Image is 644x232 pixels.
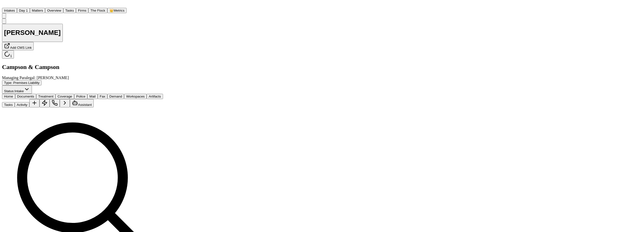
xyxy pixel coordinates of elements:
[70,99,94,107] button: Assistant
[100,95,105,98] span: Fax
[2,2,8,7] img: Finch Logo
[2,3,8,8] a: Home
[2,8,17,13] button: Intakes
[2,8,17,12] a: Intakes
[38,95,53,98] span: Treatment
[109,95,122,98] span: Demand
[4,89,15,93] span: Status:
[15,89,24,93] span: Intake
[149,95,161,98] span: Artifacts
[2,18,6,24] button: Copy Matter ID
[2,102,15,107] button: Tasks
[2,50,14,59] button: 1 active task
[109,9,114,12] span: crown
[29,99,39,107] button: Add Task
[10,46,32,50] span: Add CMS Link
[2,85,32,94] button: Change status from Intake
[76,8,88,12] a: Firms
[2,24,63,42] button: Edit matter name
[114,9,125,12] span: Metrics
[4,95,13,98] span: Home
[15,102,29,107] button: Activity
[88,8,107,12] a: The Flock
[45,8,63,12] a: Overview
[17,95,34,98] span: Documents
[76,8,88,13] button: Firms
[78,103,92,107] span: Assistant
[50,99,60,107] button: Make a Call
[107,8,127,12] a: crownMetrics
[2,76,36,80] span: Managing Paralegal:
[4,81,12,85] span: Type :
[13,81,39,85] span: Premises Liability
[37,76,69,80] span: [PERSON_NAME]
[17,8,30,12] a: Day 1
[30,8,45,12] a: Matters
[57,95,72,98] span: Coverage
[10,54,12,58] span: 1
[76,95,85,98] span: Police
[63,8,76,13] button: Tasks
[2,42,34,50] button: Add CMS Link
[107,8,127,13] button: crownMetrics
[30,8,45,13] button: Matters
[4,29,61,37] h1: [PERSON_NAME]
[45,8,63,13] button: Overview
[126,95,145,98] span: Workspaces
[39,99,50,107] button: Create Immediate Task
[17,8,30,13] button: Day 1
[2,64,163,71] h2: Campson & Campson
[63,8,76,12] a: Tasks
[88,8,107,13] button: The Flock
[2,80,42,85] button: Edit Type: Premises Liability
[89,95,95,98] span: Mail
